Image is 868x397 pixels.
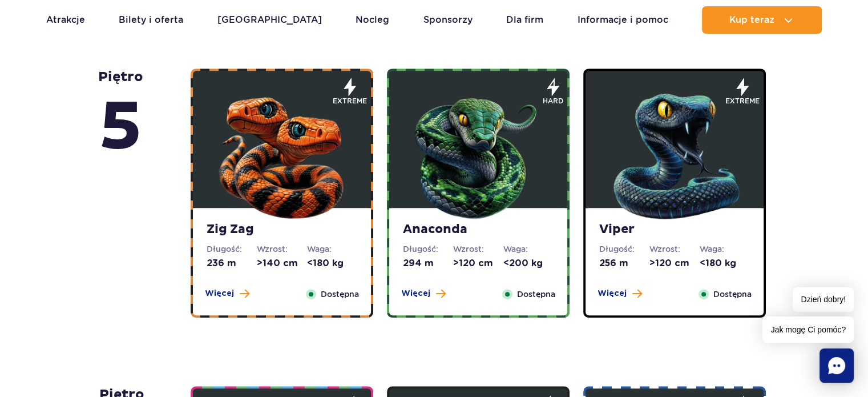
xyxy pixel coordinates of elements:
span: Dostępna [713,288,752,300]
dd: 236 m [207,257,257,270]
button: Kup teraz [702,6,822,34]
a: Dla firm [506,6,543,34]
dd: >120 cm [453,257,503,270]
strong: Viper [599,222,750,238]
span: Kup teraz [729,15,774,25]
strong: piętro [98,69,143,170]
span: extreme [725,96,760,106]
strong: Zig Zag [207,222,357,238]
dt: Wzrost: [649,243,700,255]
span: Więcej [597,288,627,299]
img: 683e9d7f6dccb324111516.png [410,85,547,222]
a: Sponsorzy [423,6,473,34]
dt: Długość: [207,243,257,255]
dt: Długość: [599,243,649,255]
span: Dzień dobry! [793,287,854,312]
span: Dostępna [321,288,359,300]
button: Więcej [401,288,446,299]
a: [GEOGRAPHIC_DATA] [217,6,322,34]
dt: Waga: [503,243,554,255]
img: 683e9da1f380d703171350.png [606,85,743,222]
dd: >120 cm [649,257,700,270]
dt: Wzrost: [453,243,503,255]
a: Atrakcje [46,6,85,34]
span: 5 [98,86,143,170]
dd: 256 m [599,257,649,270]
span: Dostępna [517,288,555,300]
div: Chat [819,348,854,383]
button: Więcej [205,288,249,299]
span: Więcej [205,288,234,299]
dd: 294 m [403,257,453,270]
span: extreme [333,96,367,106]
dd: >140 cm [257,257,307,270]
dd: <180 kg [307,257,357,270]
img: 683e9d18e24cb188547945.png [213,85,350,222]
a: Nocleg [356,6,389,34]
dd: <180 kg [700,257,750,270]
dd: <200 kg [503,257,554,270]
strong: Anaconda [403,222,554,238]
a: Informacje i pomoc [578,6,668,34]
span: Jak mogę Ci pomóc? [762,316,854,343]
button: Więcej [597,288,642,299]
dt: Waga: [700,243,750,255]
dt: Waga: [307,243,357,255]
a: Bilety i oferta [119,6,183,34]
dt: Wzrost: [257,243,307,255]
span: Więcej [401,288,430,299]
span: hard [543,96,563,106]
dt: Długość: [403,243,453,255]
